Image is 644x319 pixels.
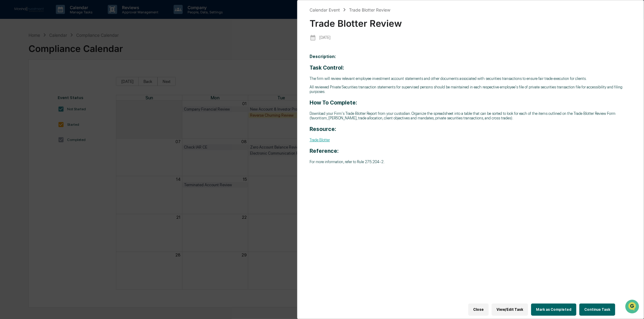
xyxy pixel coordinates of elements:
[310,159,632,164] p: For more information, refer to Rule 275.204-2.
[310,126,336,132] strong: Resource:
[50,77,75,83] span: Attestations
[6,13,110,22] p: How can we help?
[43,103,73,108] a: Powered byPylon
[531,304,576,316] button: Mark as Completed
[4,86,41,97] a: 🔎Data Lookup
[6,46,17,57] img: 1746055101610-c473b297-6a78-478c-a979-82029cc54cd1
[310,64,344,71] strong: Task Control:
[6,89,11,94] div: 🔎
[21,53,77,57] div: We're available if you need us!
[42,74,78,85] a: 🗄️Attestations
[6,77,11,82] div: 🖐️
[310,7,340,12] div: Calendar Event
[492,304,528,316] button: View/Edit Task
[319,35,330,40] p: [DATE]
[310,138,330,142] a: Trade Blotter
[310,111,632,120] p: Download your Firm's Trade Blotter Report from your custodian. Organize the spreadsheet into a ta...
[310,85,632,94] p: All reviewed Private Securities transaction statements for supervised persons should be maintaine...
[12,77,39,83] span: Preclearance
[310,54,336,59] b: Description:
[349,7,390,12] div: Trade Blotter Review
[310,76,632,81] p: The firm will review relevant employee investment account statements and other documents associat...
[625,299,641,315] iframe: Open customer support
[12,88,38,94] span: Data Lookup
[21,46,100,53] div: Start new chat
[103,48,110,56] button: Start new chat
[468,304,489,316] button: Close
[310,13,632,29] div: Trade Blotter Review
[44,77,49,82] div: 🗄️
[310,148,339,154] strong: Reference:
[60,103,73,108] span: Pylon
[4,74,42,85] a: 🖐️Preclearance
[579,304,615,316] button: Continue Task
[310,99,357,106] strong: How To Complete:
